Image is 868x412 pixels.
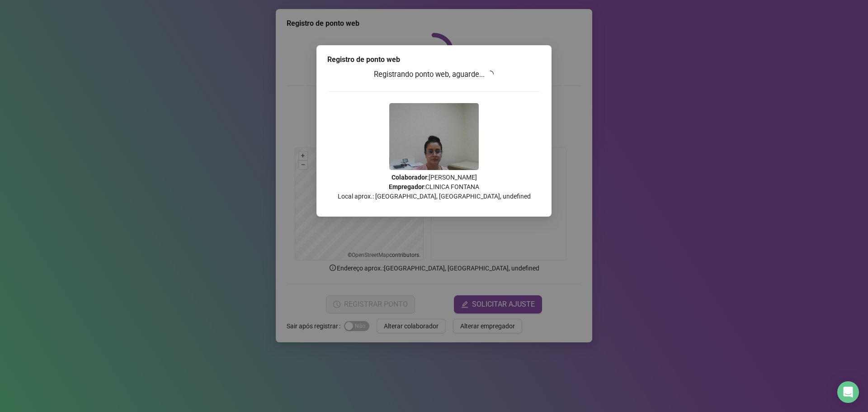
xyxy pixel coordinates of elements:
span: loading [485,69,495,79]
strong: Colaborador [392,174,427,181]
div: Registro de ponto web [327,54,541,65]
img: 2Q== [389,103,479,170]
strong: Empregador [389,183,424,190]
h3: Registrando ponto web, aguarde... [327,69,541,81]
p: : [PERSON_NAME] : CLINICA FONTANA Local aprox.: [GEOGRAPHIC_DATA], [GEOGRAPHIC_DATA], undefined [327,173,541,201]
div: Open Intercom Messenger [837,381,859,403]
